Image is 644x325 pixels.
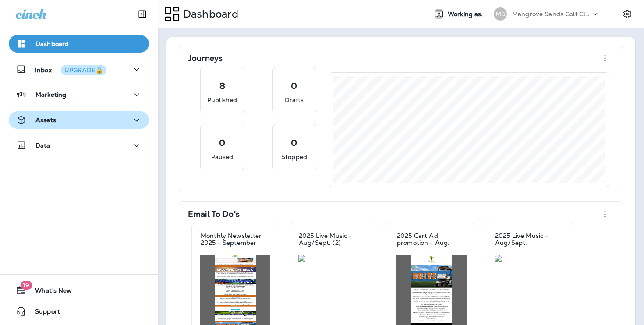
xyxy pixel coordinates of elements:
[35,142,50,149] p: Data
[291,138,297,147] p: 0
[64,67,103,73] div: UPGRADE🔒
[9,282,149,299] button: 19What's New
[188,210,240,219] p: Email To Do's
[20,281,32,290] span: 19
[494,7,507,21] div: MS
[207,95,237,104] p: Published
[397,232,466,246] p: 2025 Cart Ad promotion - Aug.
[9,137,149,154] button: Data
[35,65,106,74] p: Inbox
[180,7,238,21] p: Dashboard
[211,152,234,161] p: Paused
[285,95,304,104] p: Drafts
[26,308,60,318] span: Support
[291,81,297,90] p: 0
[448,11,485,18] span: Working as:
[9,86,149,103] button: Marketing
[512,11,591,18] p: Mangrove Sands Golf Club
[298,255,368,262] img: 641097a4-c7a0-4b5a-99d1-867557a61903.jpg
[9,35,149,53] button: Dashboard
[61,65,106,75] button: UPGRADE🔒
[9,303,149,320] button: Support
[495,255,565,262] img: 9ae9c56d-d317-4f07-9dfa-bb6e47d12cdf.jpg
[219,138,225,147] p: 0
[9,111,149,129] button: Assets
[130,5,155,23] button: Collapse Sidebar
[495,232,564,246] p: 2025 Live Music - Aug/Sept.
[281,152,307,161] p: Stopped
[35,117,56,124] p: Assets
[219,81,225,90] p: 8
[35,40,69,47] p: Dashboard
[188,54,223,63] p: Journeys
[35,91,66,98] p: Marketing
[619,6,635,22] button: Settings
[201,232,270,246] p: Monthly Newsletter 2025 - September
[26,287,72,297] span: What's New
[9,60,149,78] button: InboxUPGRADE🔒
[299,232,368,246] p: 2025 Live Music - Aug/Sept. (2)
